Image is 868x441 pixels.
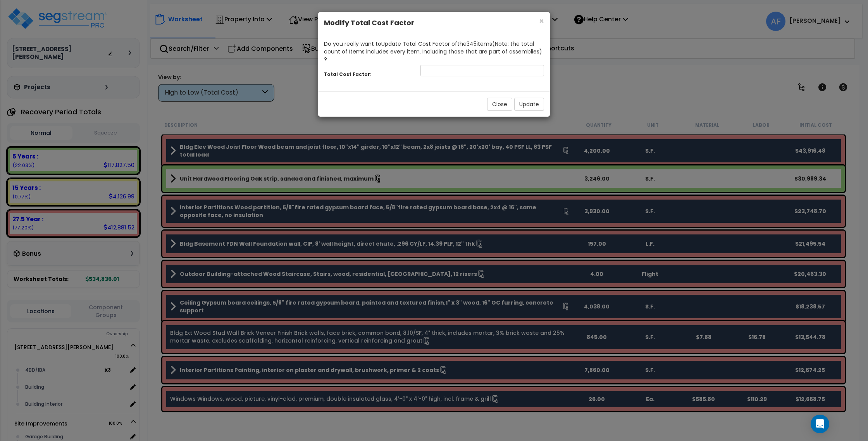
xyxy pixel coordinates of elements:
[487,98,512,111] button: Close
[324,71,372,78] small: Total Cost Factor:
[514,98,544,111] button: Update
[324,18,414,28] b: Modify Total Cost Factor
[324,40,544,63] div: Do you really want to Update Total Cost Factor of the 345 item s (Note: the total count of Items ...
[811,415,829,433] div: Open Intercom Messenger
[539,16,544,27] span: ×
